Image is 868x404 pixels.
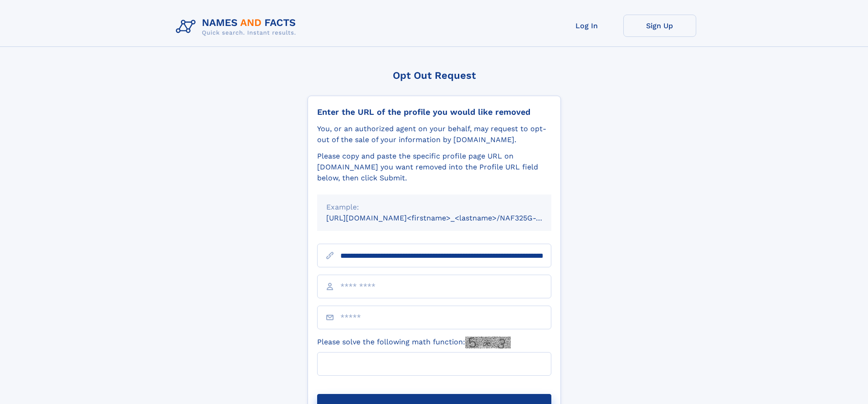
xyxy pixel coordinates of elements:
[326,214,569,222] small: [URL][DOMAIN_NAME]<firstname>_<lastname>/NAF325G-xxxxxxxx
[623,15,696,37] a: Sign Up
[317,337,511,348] label: Please solve the following math function:
[317,123,551,145] div: You, or an authorized agent on your behalf, may request to opt-out of the sale of your informatio...
[308,70,561,81] div: Opt Out Request
[317,151,551,184] div: Please copy and paste the specific profile page URL on [DOMAIN_NAME] you want removed into the Pr...
[550,15,623,37] a: Log In
[326,202,542,213] div: Example:
[172,15,303,39] img: Logo Names and Facts
[317,107,551,117] div: Enter the URL of the profile you would like removed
